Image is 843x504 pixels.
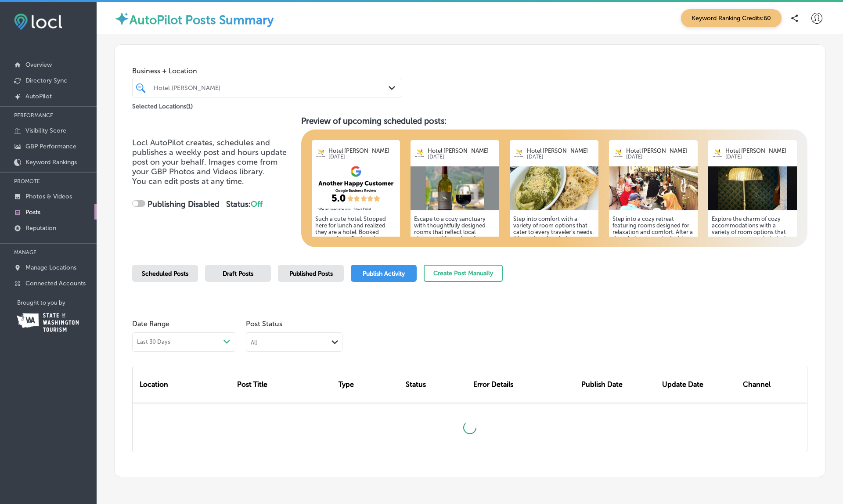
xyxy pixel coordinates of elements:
[114,11,130,26] img: autopilot-icon
[226,199,263,209] strong: Status:
[132,176,244,186] span: You can edit posts at any time.
[25,209,40,216] p: Posts
[659,366,739,403] div: Update Date
[315,216,397,268] h5: Such a cute hotel. Stopped here for lunch and realized they are a hotel. Booked reservations. Can...
[148,199,220,209] strong: Publishing Disabled
[301,116,808,126] h3: Preview of upcoming scheduled posts:
[513,148,524,159] img: logo
[17,313,79,332] img: Washington Tourism
[14,14,62,30] img: fda3e92497d09a02dc62c9cd864e3231.png
[25,77,67,84] p: Directory Sync
[289,270,333,277] span: Published Posts
[25,264,76,271] p: Manage Locations
[708,166,797,210] img: 1747938416fcb2b008-96c7-47a1-acc4-d5cb2304b6e1_2023-01-17.jpg
[681,9,782,27] span: Keyword Ranking Credits: 60
[712,216,793,301] h5: Explore the charm of cozy accommodations with a variety of room options that cater to every trave...
[137,338,170,346] span: Last 30 Days
[142,270,188,277] span: Scheduled Posts
[402,366,470,403] div: Status
[527,148,595,154] p: Hotel [PERSON_NAME]
[25,193,72,200] p: Photos & Videos
[411,166,499,210] img: a909a993-c450-490b-8eb0-256a8159a6eeHSWineBottleLandscape.jpg
[25,158,77,166] p: Keyword Rankings
[510,166,598,210] img: 17479421521c435d39-30b0-4292-8cfd-8c50cc1b28c3_286797914_396911139158228_1679755084024034217_n.jpg
[234,366,335,403] div: Post Title
[132,320,169,328] label: Date Range
[25,93,52,100] p: AutoPilot
[132,67,402,75] span: Business + Location
[132,99,193,110] p: Selected Locations ( 1 )
[328,154,396,160] p: [DATE]
[25,61,52,68] p: Overview
[132,138,287,176] span: Locl AutoPilot creates, schedules and publishes a weekly post and hours update post on your behal...
[251,199,263,209] span: Off
[154,84,389,91] div: Hotel [PERSON_NAME]
[335,366,403,403] div: Type
[513,216,595,301] h5: Step into comfort with a variety of room options that cater to every traveler’s needs. After a da...
[470,366,578,403] div: Error Details
[414,148,425,159] img: logo
[626,154,694,160] p: [DATE]
[25,224,56,232] p: Reputation
[578,366,659,403] div: Publish Date
[424,265,503,282] button: Create Post Manually
[739,366,800,403] div: Channel
[25,280,86,287] p: Connected Accounts
[25,143,76,150] p: GBP Performance
[251,338,257,346] div: All
[725,148,793,154] p: Hotel [PERSON_NAME]
[612,216,694,314] h5: Step into a cozy retreat featuring rooms designed for relaxation and comfort. After a day of adve...
[315,148,326,159] img: logo
[712,148,723,159] img: logo
[428,154,496,160] p: [DATE]
[725,154,793,160] p: [DATE]
[414,216,496,295] h5: Escape to a cozy sanctuary with thoughtfully designed rooms that reflect local elegance. After a ...
[223,270,253,277] span: Draft Posts
[612,148,623,159] img: logo
[25,127,66,134] p: Visibility Score
[428,148,496,154] p: Hotel [PERSON_NAME]
[527,154,595,160] p: [DATE]
[328,148,396,154] p: Hotel [PERSON_NAME]
[17,299,97,306] p: Brought to you by
[363,270,405,277] span: Publish Activity
[609,166,698,210] img: 174793843149142cd4-6767-4161-bb60-59f7f6ffb5f6_289368934_401100792072596_6750752943943095003_n.jpg
[312,166,400,210] img: 752414eb-aa13-4038-abf0-2fa839598afd.png
[130,13,274,27] label: AutoPilot Posts Summary
[133,366,234,403] div: Location
[246,320,342,328] span: Post Status
[626,148,694,154] p: Hotel [PERSON_NAME]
